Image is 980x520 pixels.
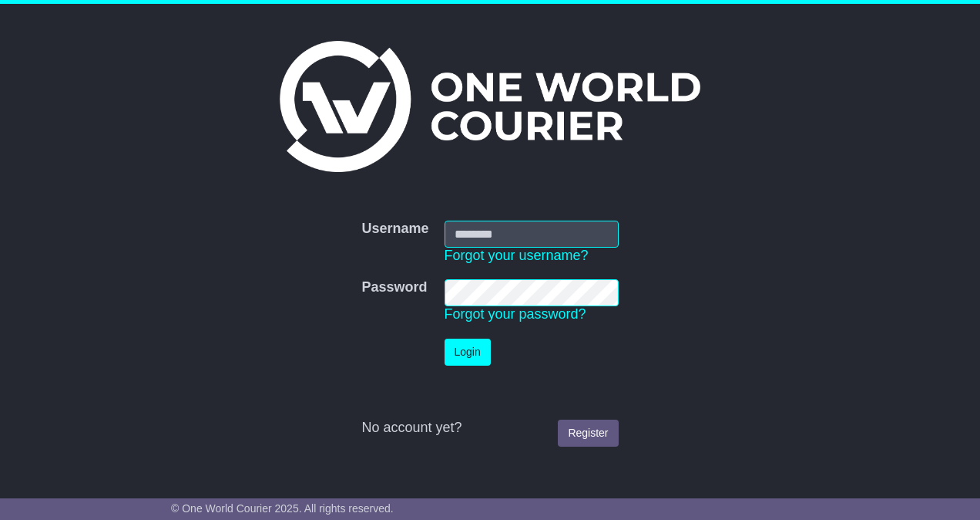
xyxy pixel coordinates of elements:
[361,420,618,437] div: No account yet?
[558,420,618,447] a: Register
[171,502,394,515] span: © One World Courier 2025. All rights reserved.
[280,41,700,172] img: One World
[445,306,586,322] a: Forgot your password?
[445,248,589,263] a: Forgot your username?
[361,221,428,238] label: Username
[361,279,427,296] label: Password
[445,339,491,366] button: Login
